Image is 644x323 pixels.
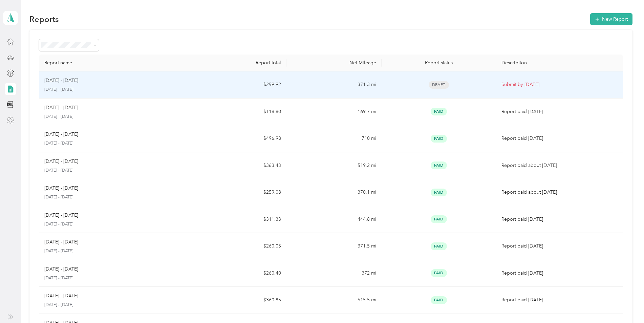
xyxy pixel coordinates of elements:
span: Paid [431,215,447,223]
td: 371.5 mi [286,233,382,260]
p: [DATE] - [DATE] [44,114,186,120]
p: [DATE] - [DATE] [44,238,78,246]
td: 519.2 mi [286,152,382,179]
p: [DATE] - [DATE] [44,292,78,300]
th: Report name [39,55,191,71]
div: Report status [387,60,490,66]
td: 710 mi [286,125,382,152]
td: 515.5 mi [286,287,382,314]
p: [DATE] - [DATE] [44,212,78,219]
td: 370.1 mi [286,179,382,206]
span: Paid [431,161,447,169]
p: Report paid [DATE] [501,216,618,223]
td: 371.3 mi [286,71,382,99]
p: [DATE] - [DATE] [44,77,78,84]
p: [DATE] - [DATE] [44,265,78,273]
p: Report paid [DATE] [501,270,618,277]
td: $311.33 [191,206,286,233]
td: 372 mi [286,260,382,287]
p: Report paid [DATE] [501,135,618,142]
p: [DATE] - [DATE] [44,87,186,93]
button: New Report [590,13,632,25]
p: [DATE] - [DATE] [44,194,186,200]
iframe: Everlance-gr Chat Button Frame [606,285,644,323]
h1: Reports [29,16,59,23]
p: Report paid about [DATE] [501,162,618,169]
td: $259.08 [191,179,286,206]
td: $260.05 [191,233,286,260]
span: Paid [431,269,447,277]
p: [DATE] - [DATE] [44,185,78,192]
p: [DATE] - [DATE] [44,104,78,111]
p: [DATE] - [DATE] [44,302,186,308]
p: Report paid [DATE] [501,296,618,304]
p: [DATE] - [DATE] [44,141,186,147]
p: Report paid about [DATE] [501,189,618,196]
span: Paid [431,135,447,143]
p: Report paid [DATE] [501,108,618,115]
th: Description [496,55,623,71]
td: 169.7 mi [286,99,382,126]
p: [DATE] - [DATE] [44,131,78,138]
td: $363.43 [191,152,286,179]
td: 444.8 mi [286,206,382,233]
p: [DATE] - [DATE] [44,221,186,228]
p: [DATE] - [DATE] [44,158,78,165]
span: Draft [429,81,449,89]
span: Paid [431,242,447,250]
td: $496.98 [191,125,286,152]
td: $259.92 [191,71,286,99]
span: Paid [431,108,447,115]
td: $260.40 [191,260,286,287]
th: Report total [191,55,286,71]
p: [DATE] - [DATE] [44,275,186,281]
p: Report paid [DATE] [501,242,618,250]
th: Net Mileage [286,55,382,71]
p: [DATE] - [DATE] [44,248,186,254]
p: [DATE] - [DATE] [44,168,186,174]
span: Paid [431,189,447,196]
span: Paid [431,296,447,304]
td: $118.80 [191,99,286,126]
td: $360.85 [191,287,286,314]
p: Submit by [DATE] [501,81,618,88]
